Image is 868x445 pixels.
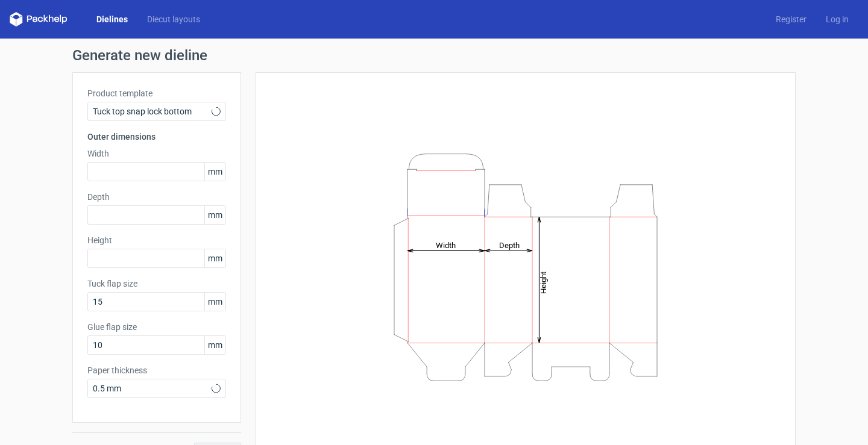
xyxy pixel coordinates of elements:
a: Diecut layouts [137,13,210,25]
tspan: Width [436,240,456,249]
label: Depth [87,191,226,203]
label: Tuck flap size [87,278,226,290]
h3: Outer dimensions [87,131,226,143]
span: mm [204,336,225,354]
label: Glue flap size [87,321,226,333]
label: Product template [87,87,226,99]
span: 0.5 mm [93,382,212,394]
span: mm [204,206,225,224]
a: Dielines [87,13,137,25]
tspan: Height [539,271,548,293]
a: Register [766,13,816,25]
span: mm [204,293,225,311]
span: mm [204,163,225,181]
span: Tuck top snap lock bottom [93,105,212,117]
span: mm [204,249,225,267]
a: Log in [816,13,858,25]
h1: Generate new dieline [72,48,796,63]
label: Width [87,148,226,160]
tspan: Depth [499,240,520,249]
label: Height [87,234,226,246]
label: Paper thickness [87,364,226,376]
